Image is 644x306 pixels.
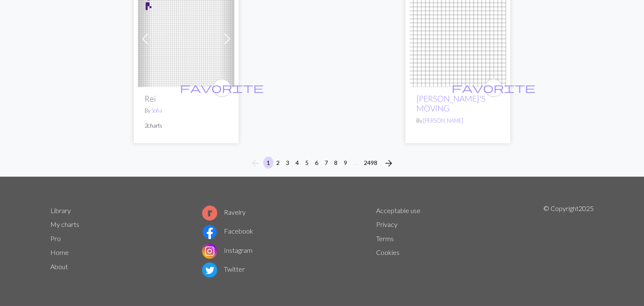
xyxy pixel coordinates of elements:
[50,248,69,256] a: Home
[321,157,331,169] button: 7
[145,122,228,130] p: 2 charts
[202,246,252,254] a: Instagram
[384,158,394,168] i: Next
[180,80,264,96] i: favourite
[145,94,228,103] h2: Rei
[50,220,79,228] a: My charts
[151,107,162,114] a: Sofia
[452,81,535,94] span: favorite
[202,265,245,273] a: Twitter
[273,157,283,169] button: 2
[202,224,217,239] img: Facebook logo
[202,206,217,221] img: Ravelry logo
[376,234,394,242] a: Terms
[50,262,68,270] a: About
[247,157,397,170] nav: Page navigation
[302,157,312,169] button: 5
[340,157,351,169] button: 9
[452,80,535,96] i: favourite
[410,34,506,42] a: JJ'S MOVING
[292,157,302,169] button: 4
[213,79,231,97] button: favourite
[361,157,381,169] button: 2498
[416,94,486,113] a: [PERSON_NAME]'S MOVING
[202,208,246,216] a: Ravelry
[543,203,594,280] p: © Copyright 2025
[263,157,273,169] button: 1
[202,262,217,278] img: Twitter logo
[283,157,293,169] button: 3
[312,157,322,169] button: 6
[145,107,228,115] p: By
[416,117,499,125] p: By
[376,206,421,214] a: Acceptable use
[138,34,234,42] a: Rei
[202,227,253,235] a: Facebook
[484,79,503,97] button: favourite
[180,81,264,94] span: favorite
[50,234,61,242] a: Pro
[50,206,71,214] a: Library
[331,157,341,169] button: 8
[376,220,397,228] a: Privacy
[423,117,463,124] a: [PERSON_NAME]
[376,248,400,256] a: Cookies
[202,244,217,259] img: Instagram logo
[380,157,397,170] button: Next
[384,157,394,169] span: arrow_forward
